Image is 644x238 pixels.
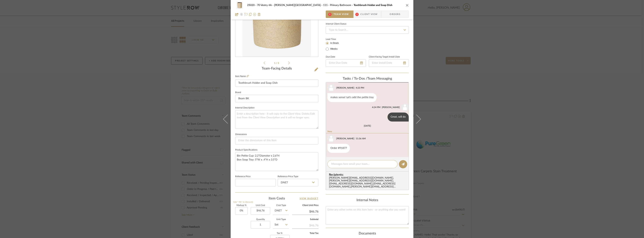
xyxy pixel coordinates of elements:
img: user_avatar.png [401,104,409,111]
div: team Messaging [326,77,409,81]
div: Team-Facing Details [235,67,318,71]
span: / [276,62,278,64]
input: Enter the dimensions of this item [235,137,318,144]
div: 4:24 PM [372,106,380,109]
mat-radio-group: Select item type [326,41,345,51]
label: Unit Cost [251,204,270,206]
label: Markup % [235,204,248,206]
div: [PERSON_NAME] [336,86,354,90]
input: Type to Search… [326,26,409,34]
label: Dimensions [235,134,247,135]
img: user_avatar.png [327,135,335,142]
div: [DATE] [364,125,371,127]
label: Reference Price [235,176,250,178]
div: [PERSON_NAME][EMAIL_ADDRESS][DOMAIN_NAME] , [PERSON_NAME][EMAIL_ADDRESS][DOMAIN_NAME] , [EMAIL_AD... [329,177,407,189]
label: Tax % [270,232,289,234]
label: Item Name [235,75,249,78]
span: Client View [360,10,378,18]
span: 1 [274,62,276,64]
input: Enter Install Date [369,59,409,67]
div: [PERSON_NAME] [382,106,400,109]
div: Internal Notes [326,198,409,202]
img: user_avatar.png [327,84,335,92]
label: Internal Description [235,107,255,109]
span: 25020 - 70 Vestry 4A - [PERSON_NAME][GEOGRAPHIC_DATA] [247,4,323,7]
label: Total Tax [292,232,318,234]
label: Client-Facing Target Install Date [369,56,400,58]
input: Enter Brand [235,95,318,102]
label: Lead Time [326,37,345,41]
input: Enter Due Date [326,59,366,67]
div: New [326,130,410,133]
img: Remove from project [258,13,261,16]
span: Toothbrush Holder and Soap Dish [354,4,392,7]
span: 111 - Primary Bathroom [323,4,354,7]
span: Team View [334,10,349,18]
span: 1 [328,13,332,16]
label: Cost Type [273,204,289,206]
div: makes sense! Let's add the petite tray [327,93,377,102]
div: Great, will do [388,113,409,122]
label: Weeks [329,47,338,51]
div: Documents [326,232,409,236]
img: c1b66088-167f-4caa-ad55-5bdb95fe5a8a_48x40.jpg [235,1,244,9]
div: Order #91877 [327,144,350,153]
label: In Stock [329,42,339,45]
label: Client Unit Price [292,204,318,206]
div: 4:23 PM [356,86,364,90]
span: 3 [278,62,280,64]
label: Subtotal [292,219,318,220]
span: 2 [355,13,359,16]
a: View Budget [300,196,318,201]
label: Reference Price Type [278,176,298,178]
span: Orders [385,10,405,18]
label: Unit Type [273,219,289,220]
label: Product Specifications [235,149,257,151]
label: Due Date [326,56,335,58]
input: Enter Item Name [235,79,318,87]
button: close [405,4,409,7]
span: Tasks / To-Dos / [343,77,367,80]
label: Quantity [251,219,270,220]
span: Recipients: [329,173,407,176]
div: Item Costs [235,196,318,201]
div: Internal Client Status [326,23,346,25]
div: $46.76 [292,222,318,228]
div: 11:36 AM [356,137,366,140]
label: Brand [235,92,241,93]
div: [PERSON_NAME] [336,137,354,140]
